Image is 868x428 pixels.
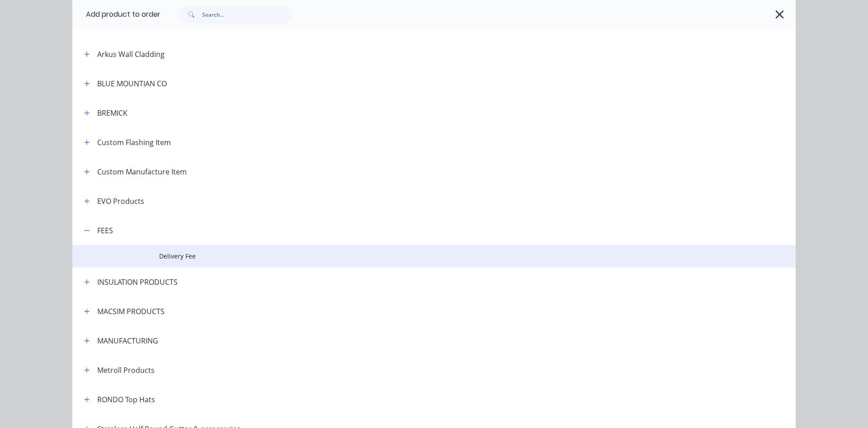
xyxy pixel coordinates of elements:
span: Delivery Fee [159,251,668,261]
div: BLUE MOUNTIAN CO [97,78,167,89]
div: Metroll Products [97,365,155,376]
div: INSULATION PRODUCTS [97,277,178,287]
div: MANUFACTURING [97,335,158,346]
div: Custom Flashing Item [97,137,171,148]
div: EVO Products [97,196,144,207]
div: Custom Manufacture Item [97,166,187,177]
div: RONDO Top Hats [97,394,155,405]
div: FEES [97,225,113,236]
input: Search... [202,5,292,24]
div: MACSIM PRODUCTS [97,306,165,317]
div: Arkus Wall Cladding [97,49,165,60]
div: BREMICK [97,108,127,118]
